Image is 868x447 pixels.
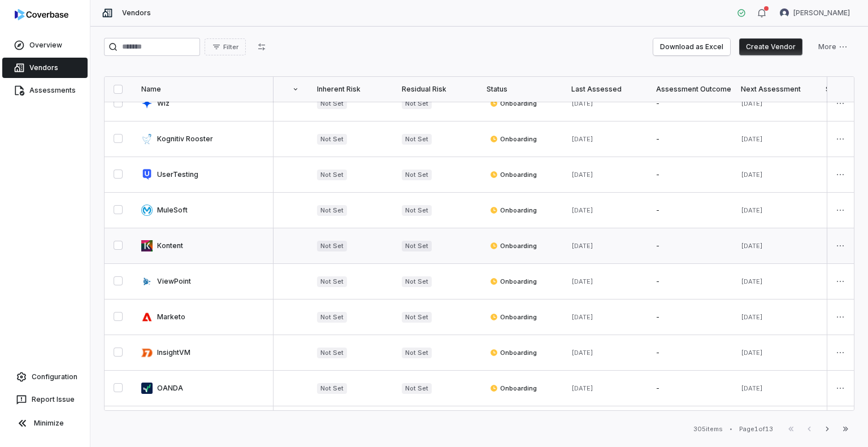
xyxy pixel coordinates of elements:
span: Not Set [317,276,347,287]
span: [DATE] [741,242,763,250]
span: Not Set [317,241,347,251]
button: Filter [205,38,246,55]
span: [DATE] [741,171,763,179]
span: [DATE] [741,206,763,214]
span: Not Set [402,312,432,323]
td: - [647,228,732,264]
td: - [647,86,732,121]
span: [DATE] [571,242,593,250]
div: Inherent Risk [317,85,384,94]
span: Onboarding [490,348,537,357]
span: [DATE] [741,135,763,143]
span: [PERSON_NAME] [793,8,850,18]
span: Onboarding [490,170,537,179]
span: [DATE] [741,384,763,392]
a: Configuration [5,367,85,387]
span: Filter [223,43,238,51]
td: - [647,121,732,157]
span: [DATE] [741,313,763,321]
button: More [811,38,854,55]
span: Vendors [122,8,151,18]
span: Not Set [402,98,432,109]
span: Not Set [317,205,347,216]
span: [DATE] [571,313,593,321]
div: 305 items [693,425,723,433]
span: Not Set [317,98,347,109]
span: Not Set [402,348,432,358]
a: Vendors [2,58,88,78]
button: Report Issue [5,389,85,410]
div: Assessment Outcome [656,85,723,94]
span: Not Set [402,134,432,145]
span: Not Set [317,383,347,394]
img: Darko Dimitrovski avatar [780,8,789,18]
span: [DATE] [741,349,763,357]
a: Overview [2,35,88,55]
span: [DATE] [571,135,593,143]
span: Onboarding [490,313,537,322]
span: Not Set [317,348,347,358]
button: Download as Excel [653,38,730,55]
span: Not Set [402,205,432,216]
a: Assessments [2,80,88,101]
span: Onboarding [490,134,537,144]
td: - [647,157,732,193]
div: Name [141,85,264,94]
span: [DATE] [571,171,593,179]
div: Residual Risk [402,85,468,94]
td: - [647,300,732,335]
td: - [647,264,732,300]
div: Status [487,85,553,94]
span: [DATE] [741,99,763,107]
td: - [647,406,732,442]
td: - [647,193,732,228]
button: Darko Dimitrovski avatar[PERSON_NAME] [773,5,857,21]
span: [DATE] [571,206,593,214]
span: [DATE] [571,277,593,285]
span: Not Set [402,170,432,180]
td: - [647,335,732,371]
span: Not Set [317,170,347,180]
span: Onboarding [490,206,537,215]
img: logo-D7KZi-bG.svg [15,9,68,20]
div: Page 1 of 13 [739,425,773,433]
span: Not Set [317,312,347,323]
div: Next Assessment [741,85,808,94]
span: Not Set [402,383,432,394]
button: Create Vendor [739,38,802,55]
span: Not Set [402,276,432,287]
span: Not Set [402,241,432,251]
span: Not Set [317,134,347,145]
div: • [730,425,732,433]
span: Onboarding [490,99,537,108]
span: [DATE] [741,277,763,285]
span: Onboarding [490,384,537,393]
td: - [647,371,732,406]
button: Minimize [5,412,85,435]
span: Onboarding [490,277,537,286]
span: [DATE] [571,349,593,357]
span: Onboarding [490,241,537,250]
span: [DATE] [571,99,593,107]
span: [DATE] [571,384,593,392]
div: Last Assessed [571,85,638,94]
